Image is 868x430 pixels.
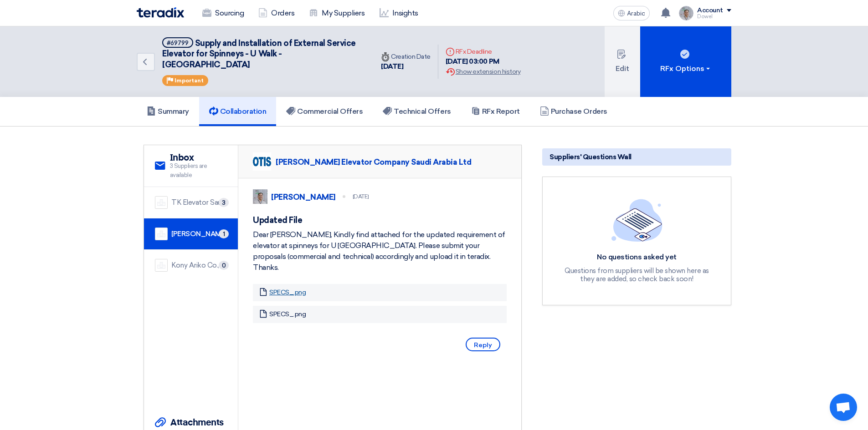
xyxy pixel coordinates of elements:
font: 1 [223,231,225,238]
img: company-name [155,196,168,209]
a: Sourcing [195,3,251,23]
font: 0 [222,262,226,269]
font: Sourcing [215,9,244,17]
font: 3 Suppliers are available [170,162,207,178]
img: company-name [155,259,168,272]
font: Questions from suppliers will be shown here as they are added, so check back soon! [565,267,709,283]
img: company-name [155,228,168,240]
font: [PERSON_NAME] [271,192,335,202]
font: Creation Date [391,53,431,61]
font: Commercial Offers [297,107,363,116]
img: IMG_1753965247717.jpg [679,6,693,20]
font: RFx Report [482,107,520,116]
font: Edit [616,64,629,73]
a: Commercial Offers [276,97,373,126]
a: SPECS_.png [269,288,306,297]
a: Insights [372,3,426,23]
font: Important [175,77,204,84]
font: No questions asked yet [597,253,676,261]
font: Insights [392,9,418,17]
font: Dear [PERSON_NAME], Kindly find attached for the updated requirement of elevator at spinneys for ... [253,230,505,272]
a: Summary [137,97,199,126]
font: #69799 [167,40,189,46]
h5: Supply and Installation of External Service Elevator for Spinneys - U Walk - Riyadh [162,37,363,70]
font: Purchase Orders [551,107,607,116]
img: Teradix logo [137,7,184,18]
a: Collaboration [199,97,277,126]
font: Supply and Installation of External Service Elevator for Spinneys - U Walk - [GEOGRAPHIC_DATA] [162,38,356,70]
font: Technical Offers [394,107,451,116]
font: Dowel [697,14,713,20]
font: Show extension history [456,68,520,76]
font: [DATE] [353,193,369,200]
font: [PERSON_NAME] Elevator Company Saudi Arabia Ltd [276,157,471,167]
font: RFx Options [660,64,704,73]
a: Purchase Orders [530,97,617,126]
font: Arabic [627,10,645,17]
font: My Suppliers [322,9,365,17]
a: My Suppliers [302,3,372,23]
button: RFx Options [640,26,731,97]
font: [DATE] 03:00 PM [446,57,499,66]
font: Reply [474,341,492,349]
font: [DATE] [381,62,403,71]
a: Technical Offers [373,97,461,126]
img: IMG_1753965247717.jpg [253,189,267,204]
font: Inbox [170,153,194,162]
font: Kony Ariko Co., Ltd. [171,261,232,269]
font: Account [697,6,723,14]
a: Orders [251,3,302,23]
button: Arabic [613,6,650,20]
font: RFx Deadline [456,48,492,56]
font: 3 [222,199,226,206]
font: Orders [271,9,294,17]
font: SPECS_.png [269,288,306,296]
img: empty_state_list.svg [611,199,663,242]
a: RFx Report [461,97,530,126]
button: Edit [605,26,640,97]
font: Suppliers' Questions Wall [550,153,632,161]
font: Collaboration [220,107,267,116]
font: Updated File [253,215,302,225]
a: SPECS_.png [269,310,306,319]
font: Summary [158,107,189,116]
a: Open chat [830,394,857,421]
font: Attachments [170,418,224,427]
font: [PERSON_NAME] Elevator Company Saudi Arabia Ltd [171,230,340,238]
font: TK Elevator Saudi Arabia Ltd [171,198,260,207]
